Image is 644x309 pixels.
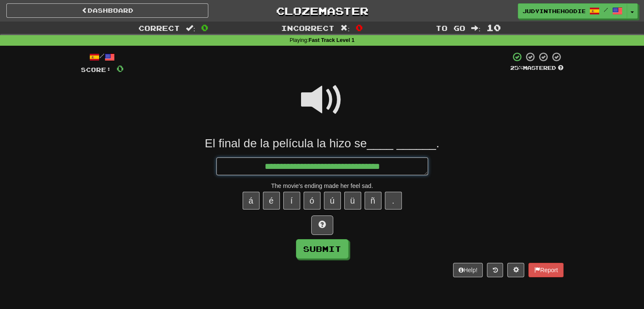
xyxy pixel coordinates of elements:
span: / [604,7,608,13]
button: Round history (alt+y) [487,263,503,277]
button: Hint! [311,215,333,235]
a: Dashboard [6,3,208,18]
button: ú [324,192,341,210]
span: Correct [138,24,180,32]
button: í [283,192,300,210]
span: 0 [201,22,208,33]
span: JudyInTheHoodie [522,7,585,15]
div: / [81,52,124,62]
span: To go [436,24,465,32]
button: Help! [453,263,483,277]
button: ó [304,192,321,210]
div: El final de la película la hizo se____ ______. [81,136,564,151]
span: 0 [356,22,363,33]
a: Clozemaster [221,3,423,18]
button: ñ [365,192,381,210]
span: 25 % [510,64,523,71]
strong: Fast Track Level 1 [309,37,355,43]
button: á [243,192,260,210]
button: . [385,192,402,210]
button: é [263,192,280,210]
button: Report [528,263,563,277]
div: Mastered [510,64,564,72]
span: 0 [116,63,124,74]
span: : [471,25,481,32]
span: : [340,25,350,32]
span: 10 [486,22,501,33]
a: JudyInTheHoodie / [518,3,627,19]
span: Score: [81,66,111,73]
span: : [186,25,195,32]
button: ü [344,192,361,210]
span: Incorrect [281,24,334,32]
div: The movie's ending made her feel sad. [81,182,564,190]
button: Submit [296,239,348,259]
